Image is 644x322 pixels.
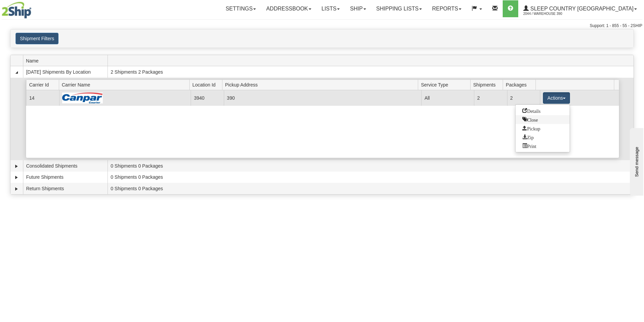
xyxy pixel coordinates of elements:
[13,163,20,170] a: Expand
[108,172,634,183] td: 0 Shipments 0 Packages
[108,183,634,194] td: 0 Shipments 0 Packages
[23,172,108,183] td: Future Shipments
[23,183,108,194] td: Return Shipments
[62,79,190,90] span: Carrier Name
[522,108,541,113] span: Details
[522,143,536,148] span: Print
[5,6,63,11] div: Send message
[522,117,538,122] span: Close
[628,126,643,195] iframe: chat widget
[26,55,108,66] span: Name
[316,0,345,17] a: Lists
[191,90,223,105] td: 3940
[516,133,570,142] a: Zip and Download All Shipping Documents
[192,79,222,90] span: Location Id
[2,23,642,29] div: Support: 1 - 855 - 55 - 2SHIP
[473,79,503,90] span: Shipments
[26,90,59,105] td: 14
[522,134,533,139] span: Zip
[261,0,316,17] a: Addressbook
[62,93,103,103] img: Canpar
[516,106,570,115] a: Go to Details view
[474,90,507,105] td: 2
[523,10,574,17] span: 2044 / Warehouse 390
[421,90,474,105] td: All
[427,0,467,17] a: Reports
[225,79,418,90] span: Pickup Address
[371,0,427,17] a: Shipping lists
[516,142,570,150] a: Print or Download All Shipping Documents in one file
[543,92,570,104] button: Actions
[516,124,570,133] a: Request a carrier pickup
[16,33,58,44] button: Shipment Filters
[29,79,59,90] span: Carrier Id
[345,0,371,17] a: Ship
[108,66,634,78] td: 2 Shipments 2 Packages
[220,0,261,17] a: Settings
[23,160,108,172] td: Consolidated Shipments
[529,6,634,11] span: Sleep Country [GEOGRAPHIC_DATA]
[108,160,634,172] td: 0 Shipments 0 Packages
[224,90,422,105] td: 390
[2,2,31,19] img: logo2044.jpg
[506,79,535,90] span: Packages
[518,0,642,17] a: Sleep Country [GEOGRAPHIC_DATA] 2044 / Warehouse 390
[516,115,570,124] a: Close this group
[13,69,20,76] a: Collapse
[23,66,108,78] td: [DATE] Shipments By Location
[522,126,540,130] span: Pickup
[421,79,470,90] span: Service Type
[13,185,20,192] a: Expand
[507,90,540,105] td: 2
[13,174,20,181] a: Expand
